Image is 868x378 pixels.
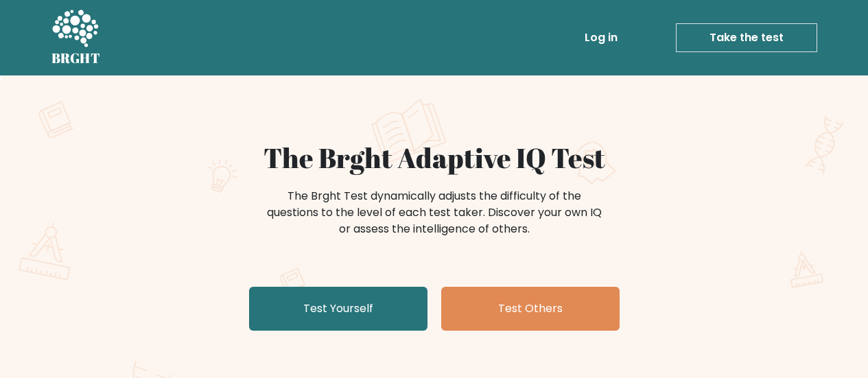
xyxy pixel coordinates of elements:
a: Log in [579,24,623,51]
a: BRGHT [51,5,101,70]
div: The Brght Test dynamically adjusts the difficulty of the questions to the level of each test take... [263,188,606,237]
h1: The Brght Adaptive IQ Test [99,141,769,174]
a: Test Yourself [249,287,427,331]
a: Test Others [441,287,620,331]
h5: BRGHT [51,50,101,67]
a: Take the test [676,23,817,52]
